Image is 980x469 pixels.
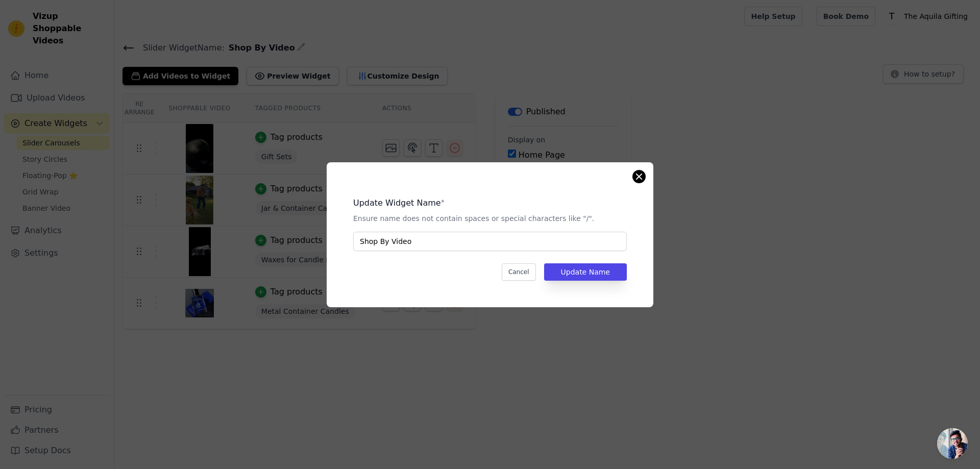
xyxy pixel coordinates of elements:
[937,428,968,459] div: Open chat
[544,263,627,281] button: Update Name
[353,197,441,209] legend: Update Widget Name
[502,263,536,281] button: Cancel
[633,170,645,183] button: Close modal
[353,213,627,224] p: Ensure name does not contain spaces or special characters like "/".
